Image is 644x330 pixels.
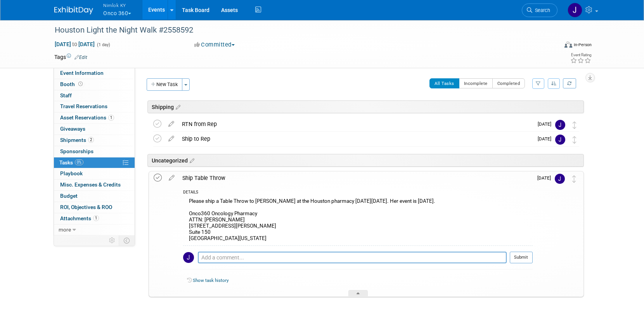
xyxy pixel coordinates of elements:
[147,154,584,167] div: Uncategorized
[60,103,107,109] span: Travel Reservations
[54,68,135,79] a: Event Information
[183,190,533,196] div: DETAILS
[54,157,135,168] a: Tasks0%
[54,146,135,157] a: Sponsorships
[54,180,135,190] a: Misc. Expenses & Credits
[54,53,87,61] td: Tags
[77,81,84,87] span: Booth not reserved yet
[74,55,87,60] a: Edit
[563,78,576,88] a: Refresh
[555,174,565,184] img: Jamie Dunn
[75,159,83,165] span: 0%
[183,196,533,245] div: Please ship a Table Throw to [PERSON_NAME] at the Houston pharmacy [DATE][DATE]. Her event is [DA...
[88,137,94,143] span: 2
[60,181,121,188] span: Misc. Expenses & Credits
[60,126,85,132] span: Giveaways
[492,78,525,88] button: Completed
[60,81,84,87] span: Booth
[537,175,555,181] span: [DATE]
[96,42,110,47] span: (1 day)
[178,132,533,145] div: Ship to Rep
[568,3,582,17] img: Jamie Dunn
[60,193,78,199] span: Budget
[106,235,119,245] td: Personalize Event Tab Strip
[54,112,135,123] a: Asset Reservations1
[60,70,104,76] span: Event Information
[93,215,99,221] span: 1
[573,42,592,48] div: In-Person
[572,175,576,183] i: Move task
[429,78,459,88] button: All Tasks
[459,78,493,88] button: Incomplete
[54,202,135,213] a: ROI, Objectives & ROO
[522,3,557,17] a: Search
[573,136,576,143] i: Move task
[538,136,555,142] span: [DATE]
[103,1,131,9] span: Nimlok KY
[60,114,114,121] span: Asset Reservations
[532,7,550,13] span: Search
[178,117,533,131] div: RTN from Rep
[59,226,71,233] span: more
[147,100,584,113] div: Shipping
[60,170,83,176] span: Playbook
[512,40,592,52] div: Event Format
[60,215,99,221] span: Attachments
[164,121,178,128] a: edit
[54,101,135,112] a: Travel Reservations
[54,90,135,101] a: Staff
[510,252,533,263] button: Submit
[54,135,135,146] a: Shipments2
[564,41,572,48] img: Format-Inperson.png
[178,171,533,185] div: Ship Table Throw
[174,103,180,111] a: Edit sections
[71,41,78,47] span: to
[183,252,194,263] img: Jamie Dunn
[59,159,83,166] span: Tasks
[165,175,178,181] a: edit
[119,235,135,245] td: Toggle Event Tabs
[192,41,238,49] button: Committed
[555,135,565,145] img: Jamie Dunn
[570,53,591,57] div: Event Rating
[54,168,135,179] a: Playbook
[573,121,576,129] i: Move task
[54,213,135,224] a: Attachments1
[54,7,93,14] img: ExhibitDay
[555,120,565,130] img: Jamie Dunn
[54,79,135,90] a: Booth
[193,278,229,283] a: Show task history
[60,204,112,210] span: ROI, Objectives & ROO
[164,135,178,142] a: edit
[54,191,135,202] a: Budget
[60,148,93,154] span: Sponsorships
[147,78,182,91] button: New Task
[60,137,94,143] span: Shipments
[60,92,72,98] span: Staff
[52,23,546,37] div: Houston Light the Night Walk #2558592
[108,115,114,121] span: 1
[54,124,135,135] a: Giveaways
[538,121,555,127] span: [DATE]
[54,41,95,48] span: [DATE] [DATE]
[188,156,194,164] a: Edit sections
[54,225,135,235] a: more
